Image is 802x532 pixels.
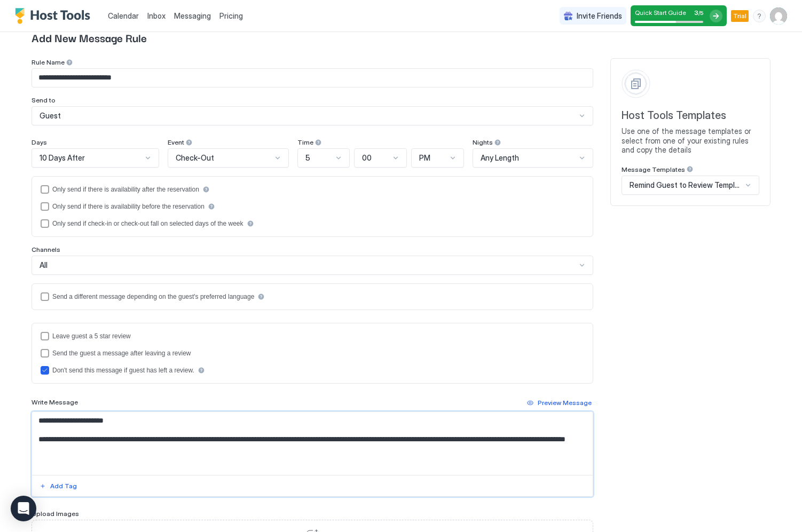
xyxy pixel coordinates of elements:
span: All [40,260,48,270]
span: Use one of the message templates or select from one of your existing rules and copy the details [622,126,759,155]
div: User profile [770,7,787,25]
input: Input Field [32,69,593,87]
span: 10 Days After [40,153,85,163]
a: Inbox [147,10,166,21]
div: sendMessageAfterLeavingReview [41,349,584,358]
div: Send the guest a message after leaving a review [52,350,191,357]
span: 00 [362,153,372,163]
a: Host Tools Logo [15,8,95,24]
a: Calendar [108,10,139,21]
textarea: Input Field [32,412,593,475]
span: Remind Guest to Review Template [630,180,742,190]
span: Time [297,138,313,146]
span: Inbox [147,11,166,20]
span: Host Tools Templates [622,109,759,122]
div: Leave guest a 5 star review [52,332,131,340]
div: disableMessageAfterReview [41,366,584,375]
div: beforeReservation [41,202,584,211]
div: Open Intercom Messenger [11,496,36,521]
span: Trial [733,11,746,21]
span: 3 [694,9,698,17]
span: Guest [40,111,61,121]
div: Only send if check-in or check-out fall on selected days of the week [52,220,243,227]
span: Event [168,138,184,146]
div: Add Tag [50,481,77,491]
span: Invite Friends [577,11,622,21]
span: / 5 [698,10,703,17]
span: 5 [305,153,310,163]
span: Send to [32,96,56,104]
span: PM [419,153,430,163]
span: Add New Message Rule [32,29,770,45]
div: afterReservation [41,185,584,194]
span: Rule Name [32,58,65,66]
a: Messaging [174,10,211,21]
button: Add Tag [38,480,78,493]
span: Message Templates [622,165,685,173]
span: Check-Out [176,153,214,163]
span: Channels [32,245,60,253]
div: Send a different message depending on the guest's preferred language [52,293,254,300]
span: Write Message [32,398,78,406]
span: Pricing [219,11,243,21]
span: Days [32,138,47,146]
span: Any Length [481,153,519,163]
span: Quick Start Guide [635,9,686,17]
div: menu [753,10,766,22]
div: languagesEnabled [41,292,584,301]
div: reviewEnabled [41,332,584,340]
div: Only send if there is availability before the reservation [52,203,205,210]
div: isLimited [41,219,584,228]
button: Preview Message [525,396,593,409]
span: Messaging [174,11,211,20]
span: Nights [473,138,493,146]
span: Upload Images [32,510,79,518]
span: Calendar [108,11,139,20]
div: Preview Message [538,398,592,408]
div: Don't send this message if guest has left a review. [52,367,194,374]
div: Only send if there is availability after the reservation [52,186,199,193]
